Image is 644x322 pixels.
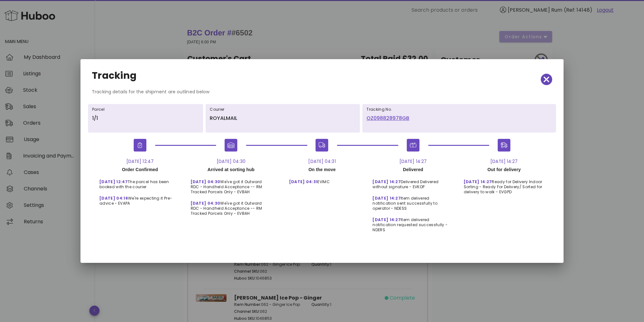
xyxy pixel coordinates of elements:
[367,107,552,112] h6: Tracking No.
[289,179,317,184] span: [DATE] 04:31
[92,107,199,112] h6: Parcel
[464,179,492,184] span: [DATE] 14:27
[190,179,220,184] span: [DATE] 04:30
[185,174,276,196] div: We've got it Outward RDC - Handheld Acceptance -- RM Tracked Parcels Only - EVBAH
[367,191,458,212] div: Item delivered notification sent successfully to operator - NDESS
[367,115,552,122] a: OZ098828978GB
[94,158,185,165] div: [DATE] 12:47
[367,174,458,191] div: Delivered Delivered without signature - EVKOP
[459,158,550,165] div: [DATE] 14:27
[87,88,557,100] div: Tracking details for the shipment are outlined below
[94,165,185,174] div: Order Confirmed
[185,165,276,174] div: Arrived at sorting hub
[92,71,137,81] h2: Tracking
[367,165,458,174] div: Delivered
[94,191,185,207] div: We're expecting it Pre-advice - EVAPA
[373,179,401,184] span: [DATE] 14:27
[284,158,360,165] div: [DATE] 04:31
[284,174,360,186] div: EVIMC
[284,165,360,174] div: On the move
[459,174,550,196] div: Ready for Delivery Indoor Sorting - Ready For Delivery/ Sorted for delivery to walk - EVGPD
[185,196,276,217] div: We've got it Outward RDC - Handheld Acceptance -- RM Tracked Parcels Only - EVBAH
[185,158,276,165] div: [DATE] 04:30
[92,115,199,122] p: 1/1
[367,212,458,234] div: Item delivered notification requested successfully - NDERS
[210,107,356,112] h6: Courier
[373,217,401,222] span: [DATE] 14:27
[367,158,458,165] div: [DATE] 14:27
[94,174,185,191] div: The parcel has been booked with the courier.
[99,195,128,201] span: [DATE] 04:16
[99,179,128,184] span: [DATE] 12:47
[373,195,401,201] span: [DATE] 14:27
[190,201,220,206] span: [DATE] 04:30
[459,165,550,174] div: Out for delivery
[210,115,356,122] p: ROYALMAIL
